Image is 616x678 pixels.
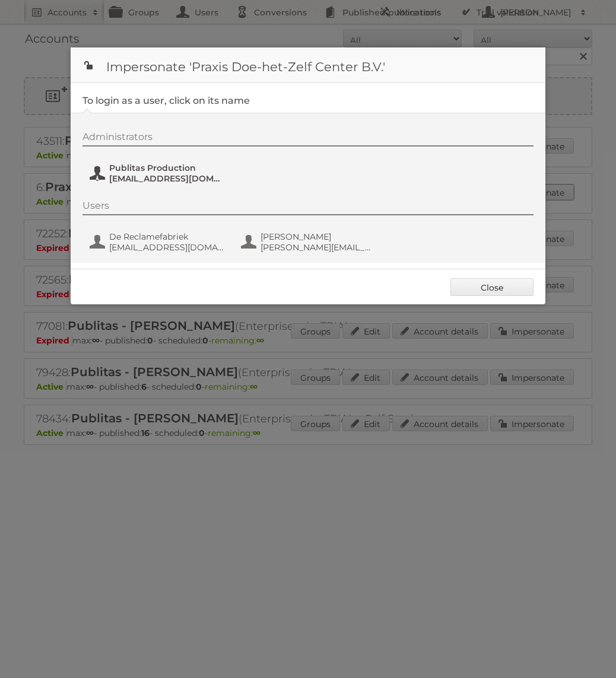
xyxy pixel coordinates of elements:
[109,163,224,173] span: Publitas Production
[109,173,224,184] span: [EMAIL_ADDRESS][DOMAIN_NAME]
[450,278,534,296] a: Close
[261,231,376,242] span: [PERSON_NAME]
[261,242,376,253] span: [PERSON_NAME][EMAIL_ADDRESS][DOMAIN_NAME]
[88,161,228,185] button: Publitas Production [EMAIL_ADDRESS][DOMAIN_NAME]
[82,95,250,106] legend: To login as a user, click on its name
[109,231,224,242] span: De Reclamefabriek
[82,131,534,147] div: Administrators
[240,230,379,254] button: [PERSON_NAME] [PERSON_NAME][EMAIL_ADDRESS][DOMAIN_NAME]
[71,47,545,83] h1: Impersonate 'Praxis Doe-het-Zelf Center B.V.'
[88,230,228,254] button: De Reclamefabriek [EMAIL_ADDRESS][DOMAIN_NAME]
[82,200,534,215] div: Users
[109,242,224,253] span: [EMAIL_ADDRESS][DOMAIN_NAME]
